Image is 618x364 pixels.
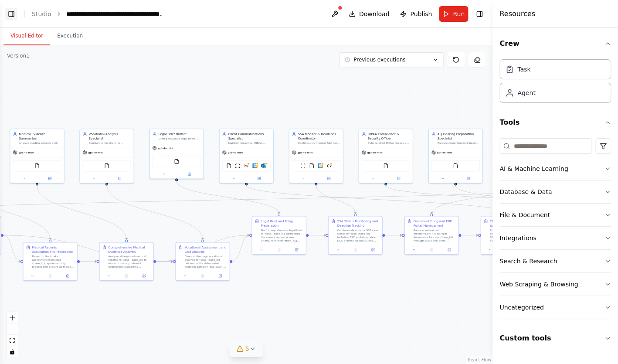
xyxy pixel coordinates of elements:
[437,151,452,154] span: gpt-4o-mini
[174,181,281,214] g: Edge from cc9a7060-3ff0-4fc8-866b-db3b5bb517ff to 0443b307-c1bc-4d01-9f0f-213aa4b0d8b9
[499,164,568,173] div: AI & Machine Learning
[19,132,61,140] div: Medical Evidence Summarizer
[499,31,611,56] button: Crew
[32,255,75,269] div: Based on the intake assessment from case {case_id}, systematically request and acquire all medica...
[368,141,410,145] div: Enforce strict HIPAA Privacy and Security Rule compliance across all case handling processes. Mon...
[499,273,611,296] button: Web Scraping & Browsing
[367,151,383,154] span: gpt-4o-mini
[244,185,510,214] g: Edge from acd2b334-b12a-44cf-a5ec-7d4d5291903d to 294c65ea-9c87-41f4-b9fa-b3063920011c
[32,10,51,17] a: Studio
[32,245,75,254] div: Medical Records Acquisition and Processing
[422,247,441,252] button: No output available
[23,242,78,281] div: Medical Records Acquisition and ProcessingBased on the intake assessment from case {case_id}, sys...
[80,259,97,264] g: Edge from 0abfce52-7dde-4b9b-85e6-d345ae84551e to 17ce44fe-48f9-4aaa-9ff6-e5dfb2c66e73
[244,163,249,168] img: Google gmail
[499,157,611,180] button: AI & Machine Learning
[473,8,486,20] button: Hide right sidebar
[365,247,380,252] button: Open in side panel
[438,141,480,145] div: Prepare comprehensive hearing materials for Administrative Law Judge (ALJ) hearings including dir...
[104,163,109,168] img: FileReadTool
[300,163,306,168] img: ScrapeWebsiteTool
[60,273,75,279] button: Open in side panel
[499,296,611,319] button: Uncategorized
[185,255,227,269] div: Conduct thorough vocational analysis for case {case_id} tailored to the determined program pathwa...
[117,273,136,279] button: No output available
[414,219,456,228] div: Document Filing and ERE Portal Management
[245,344,249,353] span: 5
[468,357,491,362] a: React Flow attribution
[439,6,468,22] button: Run
[261,219,303,228] div: Legal Brief and Filing Preparation
[7,312,18,323] button: zoom in
[252,216,306,255] div: Legal Brief and Filing PreparationDraft comprehensive legal brief for case {case_id} addressing t...
[156,259,173,264] g: Edge from 17ce44fe-48f9-4aaa-9ff6-e5dfb2c66e73 to 427be06b-400f-4049-a813-bc62593306c2
[3,27,50,45] button: Visual Editor
[41,273,59,279] button: No output available
[158,146,173,150] span: gpt-4o-mini
[345,6,393,22] button: Download
[7,52,30,59] div: Version 1
[499,187,552,196] div: Database & Data
[359,129,413,183] div: HIPAA Compliance & Security OfficerEnforce strict HIPAA Privacy and Security Rule compliance acro...
[177,171,202,177] button: Open in side panel
[109,255,151,269] div: Analyze all acquired medical records for case {case_id} to extract clinically relevant informatio...
[298,141,340,145] div: Continuously monitor SSA case status, ERE portal updates, and administrative deadlines for all ac...
[3,233,20,264] g: Edge from 28750160-42e4-4106-af5c-63cad565a364 to 0abfce52-7dde-4b9b-85e6-d345ae84551e
[461,233,478,238] g: Edge from 759d8c88-7cfe-49d0-b3f8-7b173d6313c2 to 294c65ea-9c87-41f4-b9fa-b3063920011c
[19,141,61,145] div: Analyze medical records and produce clinically faithful summaries focusing on RFC-relevant findin...
[247,176,272,181] button: Open in side panel
[174,159,179,164] img: FileReadTool
[339,52,444,67] button: Previous executions
[428,129,483,183] div: ALJ Hearing Preparation SpecialistPrepare comprehensive hearing materials for Administrative Law ...
[99,242,154,281] div: Comprehensive Medical Evidence AnalysisAnalyze all acquired medical records for case {case_id} to...
[499,227,611,249] button: Integrations
[5,8,17,20] button: Show left sidebar
[7,335,18,346] button: fit view
[429,181,527,214] g: Edge from a851304f-230b-47e5-91f6-ef1a9245d122 to 759d8c88-7cfe-49d0-b3f8-7b173d6313c2
[499,303,543,312] div: Uncategorized
[499,204,611,226] button: File & Document
[337,228,380,242] div: Continuously monitor SSA case status for case {case_id} including ERE portal updates, DDS process...
[230,341,263,357] button: 5
[309,163,314,168] img: FileReadTool
[396,6,435,22] button: Publish
[499,326,611,350] button: Custom tools
[185,245,227,254] div: Vocational Assessment and Grid Analysis
[383,163,388,168] img: FileReadTool
[228,132,271,140] div: Client Communications Specialist
[194,273,212,279] button: No output available
[499,9,535,19] h4: Resources
[289,129,343,183] div: SSA Monitor & Deadlines CoordinatorContinuously monitor SSA case status, ERE portal updates, and ...
[438,132,480,140] div: ALJ Hearing Preparation Specialist
[219,129,274,183] div: Client Communications SpecialistMaintain proactive, HIPAA-compliant communication with SSDI clien...
[499,135,611,326] div: Tools
[35,185,129,240] g: Edge from 5977cc38-ad5c-4235-aac0-bca8018b28d7 to 17ce44fe-48f9-4aaa-9ff6-e5dfb2c66e73
[88,151,104,154] span: gpt-4o-mini
[453,163,458,168] img: FileReadTool
[80,129,134,183] div: Vocational Analysis SpecialistConduct comprehensive vocational analysis including past relevant w...
[176,242,230,281] div: Vocational Assessment and Grid AnalysisConduct thorough vocational analysis for case {case_id} ta...
[228,141,271,145] div: Maintain proactive, HIPAA-compliant communication with SSDI clients throughout their case lifecyc...
[314,185,357,214] g: Edge from 4669ae0e-7a7c-4f26-abfe-df00101c54c6 to 5ffbc516-839b-421a-ad35-ab8109d196b2
[499,250,611,272] button: Search & Research
[232,233,249,264] g: Edge from 427be06b-400f-4049-a813-bc62593306c2 to 0443b307-c1bc-4d01-9f0f-213aa4b0d8b9
[499,280,578,289] div: Web Scraping & Browsing
[159,137,201,140] div: Draft persuasive legal briefs and filings for all phases of SSDI appeals (initial, reconsideratio...
[261,228,303,242] div: Draft comprehensive legal brief for case {case_id} addressing the current appeal phase (initial, ...
[386,176,411,181] button: Open in side panel
[159,132,201,136] div: Legal Brief Drafter
[453,10,465,18] span: Run
[10,129,65,183] div: Medical Evidence SummarizerAnalyze medical records and produce clinically faithful summaries focu...
[359,10,390,18] span: Download
[19,151,34,154] span: gpt-4o-mini
[252,163,258,168] img: Google calendar
[326,163,332,168] img: SSA ERE Portal Integration Tool
[156,233,249,264] g: Edge from 17ce44fe-48f9-4aaa-9ff6-e5dfb2c66e73 to 0443b307-c1bc-4d01-9f0f-213aa4b0d8b9
[456,176,481,181] button: Open in side panel
[7,346,18,357] button: toggle interactivity
[481,216,535,255] div: Client Communication and UpdatesProvide comprehensive client communication throughout the SSDI ca...
[105,185,205,240] g: Edge from 09a8ce87-222f-4d3f-999a-f5982fc6a3ab to 427be06b-400f-4049-a813-bc62593306c2
[149,129,204,179] div: Legal Brief DrafterDraft persuasive legal briefs and filings for all phases of SSDI appeals (init...
[89,132,131,140] div: Vocational Analysis Specialist
[89,141,131,145] div: Conduct comprehensive vocational analysis including past relevant work (PRW) assessment, DOT code...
